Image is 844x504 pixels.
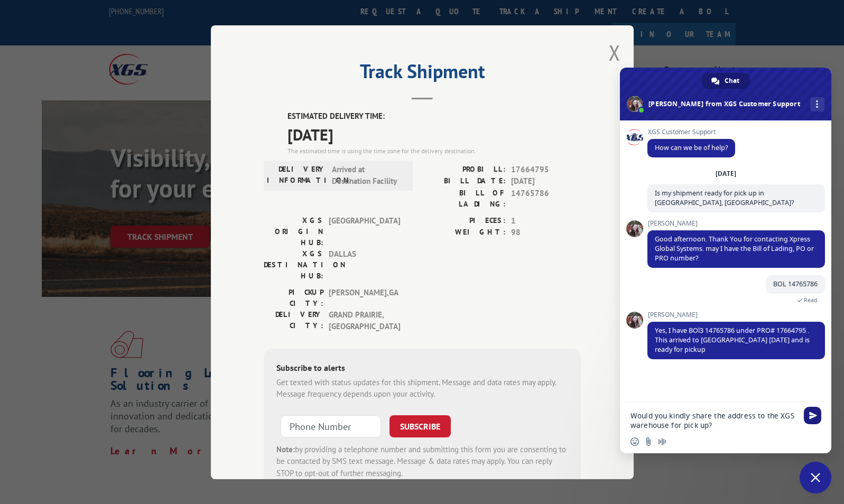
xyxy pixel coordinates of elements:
label: PIECES: [422,214,506,227]
div: Chat [702,73,750,89]
label: ESTIMATED DELIVERY TIME: [287,110,581,123]
span: Send [804,407,821,424]
label: XGS DESTINATION HUB: [264,248,323,281]
span: [DATE] [287,122,581,146]
span: Insert an emoji [630,437,639,446]
div: Close chat [800,462,831,493]
label: WEIGHT: [422,227,506,239]
button: Close modal [609,39,620,67]
span: Chat [725,73,739,89]
div: The estimated time is using the time zone for the delivery destination. [287,146,581,155]
input: Phone Number [281,415,381,437]
span: XGS Customer Support [647,128,735,136]
span: How can we be of help? [655,143,728,152]
span: Send a file [644,437,653,446]
span: Read [804,296,818,304]
span: Yes, I have BOl3 14765786 under PRO# 17664795 . This arrived to [GEOGRAPHIC_DATA] [DATE] and is r... [655,326,810,354]
label: PICKUP CITY: [264,286,323,309]
span: Audio message [658,437,666,446]
span: Good afternoon. Thank You for contacting Xpress Global Systems. may I have the Bill of Lading, PO... [655,235,814,263]
span: Is my shipment ready for pick up in [GEOGRAPHIC_DATA], [GEOGRAPHIC_DATA]? [655,189,794,207]
textarea: Compose your message... [630,411,797,430]
span: [PERSON_NAME] , GA [329,286,400,309]
span: GRAND PRAIRIE , [GEOGRAPHIC_DATA] [329,309,400,332]
h2: Track Shipment [264,64,581,84]
span: [DATE] [511,175,581,188]
strong: Note: [276,444,295,454]
div: by providing a telephone number and submitting this form you are consenting to be contacted by SM... [276,443,568,479]
div: Subscribe to alerts [276,361,568,376]
label: XGS ORIGIN HUB: [264,214,323,248]
label: PROBILL: [422,163,506,175]
label: BILL OF LADING: [422,187,506,209]
span: 98 [511,227,581,239]
span: DALLAS [329,248,400,281]
label: DELIVERY CITY: [264,309,323,332]
div: More channels [810,97,824,111]
span: 17664795 [511,163,581,175]
span: BOL 14765786 [773,279,818,288]
label: BILL DATE: [422,175,506,188]
span: [PERSON_NAME] [647,220,825,227]
button: SUBSCRIBE [389,415,451,437]
span: 1 [511,214,581,227]
span: [GEOGRAPHIC_DATA] [329,214,400,248]
span: 14765786 [511,187,581,209]
label: DELIVERY INFORMATION: [267,163,327,187]
span: Arrived at Destination Facility [332,163,403,187]
span: [PERSON_NAME] [647,311,825,319]
div: [DATE] [716,171,736,177]
div: Get texted with status updates for this shipment. Message and data rates may apply. Message frequ... [276,376,568,400]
